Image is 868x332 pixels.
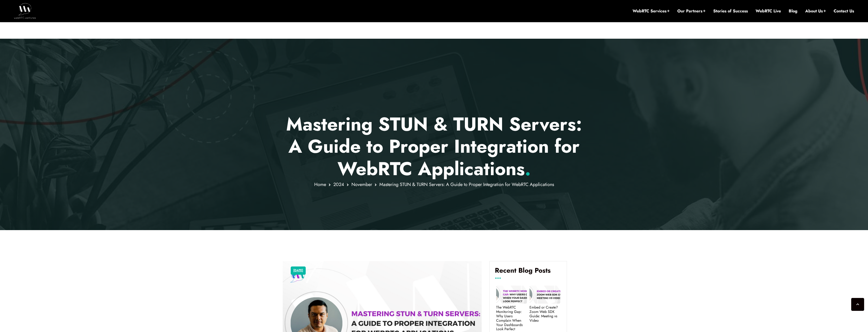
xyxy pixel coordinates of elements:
[525,155,531,182] span: .
[379,181,554,188] span: Mastering STUN & TURN Servers: A Guide to Proper Integration for WebRTC Applications
[333,181,344,188] a: 2024
[633,8,670,14] a: WebRTC Services
[805,8,826,14] a: About Us
[283,113,585,180] p: Mastering STUN & TURN Servers: A Guide to Proper Integration for WebRTC Applications
[756,8,781,14] a: WebRTC Live
[495,266,562,278] h4: Recent Blog Posts
[496,305,527,331] a: The WebRTC Monitoring Gap: Why Users Complain When Your Dashboards Look Perfect
[529,305,560,322] a: Embed or Create? Zoom Web SDK Guide: Meeting vs Video
[713,8,748,14] a: Stories of Success
[351,181,372,188] a: November
[14,3,36,19] img: WebRTC.ventures
[677,8,705,14] a: Our Partners
[293,267,303,274] a: [DATE]
[314,181,326,188] a: Home
[834,8,854,14] a: Contact Us
[789,8,797,14] a: Blog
